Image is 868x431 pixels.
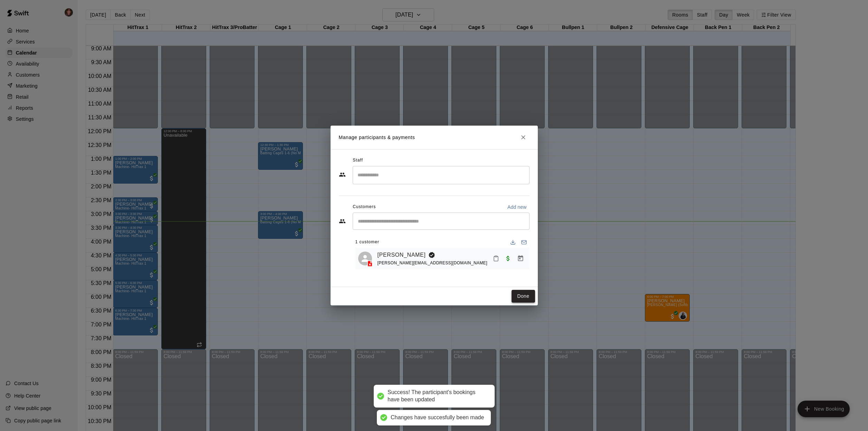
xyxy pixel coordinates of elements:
[490,253,502,264] button: Mark attendance
[514,252,527,265] button: Manage bookings & payment
[428,252,435,258] svg: Booking Owner
[339,171,346,178] svg: Staff
[339,134,415,141] p: Manage participants & payments
[358,252,372,265] div: Randy Larson
[502,255,514,261] span: Paid with POS (Swift)
[353,155,363,166] span: Staff
[505,202,530,213] button: Add new
[517,131,530,144] button: Close
[518,237,530,248] button: Email participants
[378,251,426,259] a: [PERSON_NAME]
[353,166,530,184] div: Search staff
[353,213,530,230] div: Start typing to search customers...
[391,414,484,421] div: Changes have succesfully been made
[355,237,379,248] span: 1 customer
[378,261,487,265] span: [PERSON_NAME][EMAIL_ADDRESS][DOMAIN_NAME]
[512,290,535,303] button: Done
[339,218,346,225] svg: Customers
[388,389,488,403] div: Success! The participant's bookings have been updated
[507,204,527,210] p: Add new
[507,237,518,248] button: Download list
[353,202,376,213] span: Customers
